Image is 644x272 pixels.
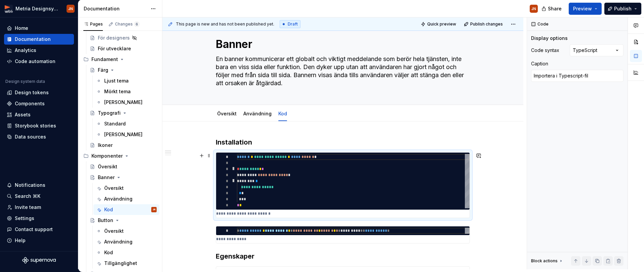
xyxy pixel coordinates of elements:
div: Översikt [214,106,239,120]
div: Användning [241,106,274,120]
div: Home [15,25,28,32]
img: fcc7d103-c4a6-47df-856c-21dae8b51a16.png [5,5,13,13]
span: Draft [288,21,298,27]
a: Användning [93,194,159,204]
span: Share [548,5,562,12]
a: För utvecklare [87,43,159,54]
a: Data sources [4,131,74,142]
div: Settings [15,215,34,222]
button: Contact support [4,224,74,235]
button: Help [4,235,74,246]
div: Banner [98,174,115,181]
div: Notifications [15,182,45,188]
svg: Supernova Logo [22,257,56,264]
a: Typografi [87,108,159,118]
a: Code automation [4,56,74,67]
a: Översikt [93,183,159,194]
div: Ikoner [98,142,113,149]
div: Användning [104,238,132,245]
div: JN [531,6,536,11]
a: Kod [278,111,287,116]
a: Användning [93,236,159,247]
div: Button [98,217,113,224]
div: Tillgänglighet [104,260,137,267]
span: This page is new and has not been published yet. [176,21,274,27]
div: Documentation [84,5,147,12]
div: Fundament [91,56,118,63]
a: Översikt [217,111,237,116]
div: Översikt [104,228,124,234]
div: Färg [98,67,108,73]
span: Preview [573,5,592,12]
h3: Egenskaper [216,252,470,261]
div: Search ⌘K [15,193,40,200]
a: Användning [243,111,272,116]
h3: Installation [216,138,470,147]
a: Documentation [4,34,74,45]
div: Komponenter [91,153,123,159]
div: [PERSON_NAME] [104,99,143,106]
a: Tillgänglighet [93,258,159,269]
div: Display options [531,35,568,42]
a: Invite team [4,202,74,213]
div: Översikt [104,185,124,192]
a: Settings [4,213,74,224]
a: Button [87,215,159,226]
button: Publish [604,3,641,15]
a: [PERSON_NAME] [93,97,159,108]
a: [PERSON_NAME] [93,129,159,140]
div: Metria Designsystem [15,5,58,12]
a: Standard [93,118,159,129]
div: För utvecklare [98,45,131,52]
div: Components [15,100,45,107]
div: Fundament [81,54,159,65]
div: Caption [531,60,548,67]
a: Översikt [87,161,159,172]
div: För designers [98,35,130,41]
div: [PERSON_NAME] [104,131,143,138]
a: Översikt [93,226,159,236]
div: JN [68,6,73,11]
div: JN [153,206,155,213]
div: Design system data [5,79,45,84]
div: Assets [15,111,31,118]
div: Block actions [531,256,564,266]
a: Components [4,98,74,109]
div: Storybook stories [15,122,56,129]
a: KodJN [93,204,159,215]
div: Block actions [531,258,558,264]
textarea: En banner kommunicerar ett globalt och viktigt meddelande som berör hela tjänsten, inte bara en v... [214,54,469,89]
div: Changes [115,21,139,27]
div: Contact support [15,226,53,233]
div: Code automation [15,58,55,65]
a: Kod [93,247,159,258]
a: För designers [87,33,159,43]
button: Metria DesignsystemJN [1,1,77,16]
div: Standard [104,120,126,127]
div: Data sources [15,133,46,140]
a: Home [4,23,74,34]
div: Kod [104,206,113,213]
div: Documentation [15,36,51,43]
a: Färg [87,65,159,75]
a: Banner [87,172,159,183]
div: Pages [83,21,103,27]
div: Design tokens [15,89,49,96]
div: Code syntax [531,47,559,54]
div: Översikt [98,163,117,170]
div: Mörkt tema [104,88,131,95]
textarea: Banner [214,36,469,52]
button: Search ⌘K [4,191,74,202]
textarea: Importera i Typescript-fil [531,70,623,82]
a: Ikoner [87,140,159,151]
span: 6 [134,21,139,27]
a: Storybook stories [4,120,74,131]
button: Quick preview [419,19,459,29]
div: Invite team [15,204,41,211]
div: Help [15,237,26,244]
span: Publish [614,5,632,12]
button: Share [538,3,566,15]
span: Publish changes [470,21,503,27]
button: Notifications [4,180,74,191]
